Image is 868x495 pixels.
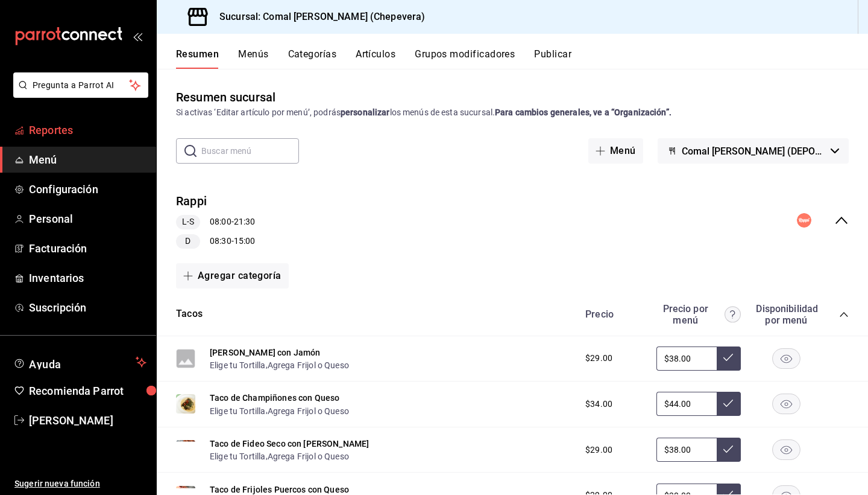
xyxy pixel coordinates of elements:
[176,48,219,69] button: Resumen
[756,303,816,326] div: Disponibilidad por menú
[210,392,339,404] button: Taco de Champiñones con Queso
[8,88,148,100] a: Pregunta a Parrot AI
[29,299,146,316] span: Suscripción
[33,79,130,92] span: Pregunta a Parrot AI
[210,346,320,359] button: [PERSON_NAME] con Jamón
[656,438,717,462] input: Sin ajuste
[585,352,612,365] span: $29.00
[176,234,255,249] div: 08:30 - 15:00
[656,346,717,371] input: Sin ajuste
[29,211,146,227] span: Personal
[176,440,195,459] img: Preview
[14,477,146,490] span: Sugerir nueva función
[210,450,369,462] div: ,
[534,48,571,69] button: Publicar
[238,48,268,69] button: Menús
[29,383,146,399] span: Recomienda Parrot
[268,450,349,462] button: Agrega Frijol o Queso
[201,139,299,163] input: Buscar menú
[495,107,671,117] strong: Para cambios generales, ve a “Organización”.
[268,359,349,371] button: Agrega Frijol o Queso
[29,355,131,369] span: Ayuda
[656,303,741,326] div: Precio por menú
[341,107,390,117] strong: personalizar
[176,193,207,210] button: Rappi
[29,152,146,168] span: Menú
[210,404,349,417] div: ,
[210,438,369,450] button: Taco de Fideo Seco con [PERSON_NAME]
[29,181,146,197] span: Configuración
[176,106,849,119] div: Si activas ‘Editar artículo por menú’, podrás los menús de esta sucursal.
[29,240,146,257] span: Facturación
[176,88,275,106] div: Resumen sucursal
[268,405,349,417] button: Agrega Frijol o Queso
[210,10,425,24] h3: Sucursal: Comal [PERSON_NAME] (Chepevera)
[415,48,515,69] button: Grupos modificadores
[839,310,849,319] button: collapse-category-row
[13,72,148,98] button: Pregunta a Parrot AI
[573,308,650,320] div: Precio
[157,183,868,258] div: collapse-menu-row
[180,235,195,247] span: D
[210,405,266,417] button: Elige tu Tortilla
[176,394,195,414] img: Preview
[177,216,199,228] span: L-S
[176,307,203,321] button: Tacos
[176,263,289,289] button: Agregar categoría
[29,122,146,138] span: Reportes
[585,444,612,456] span: $29.00
[133,31,142,41] button: open_drawer_menu
[210,450,266,462] button: Elige tu Tortilla
[656,392,717,416] input: Sin ajuste
[356,48,395,69] button: Artículos
[658,138,849,164] button: Comal [PERSON_NAME] (DEPORTIVO OBISPADO)
[29,412,146,429] span: [PERSON_NAME]
[210,359,349,371] div: ,
[588,138,643,164] button: Menú
[176,215,255,229] div: 08:00 - 21:30
[585,398,612,410] span: $34.00
[176,48,868,69] div: navigation tabs
[288,48,337,69] button: Categorías
[210,359,266,371] button: Elige tu Tortilla
[29,270,146,286] span: Inventarios
[682,145,826,157] span: Comal [PERSON_NAME] (DEPORTIVO OBISPADO)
